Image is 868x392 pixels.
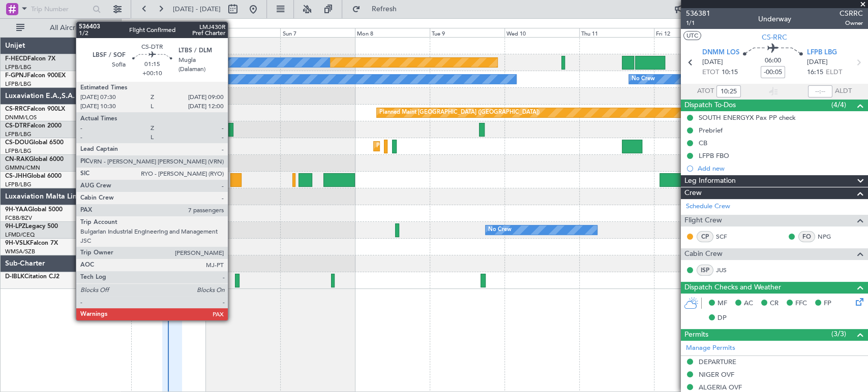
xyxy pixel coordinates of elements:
span: Refresh [363,6,405,13]
span: Crew [684,187,702,199]
div: Fri 12 [654,28,729,37]
a: GMMN/CMN [5,164,40,172]
div: Underway [758,14,791,24]
button: UTC [683,31,701,40]
span: CS-DTR [5,123,27,129]
span: F-HECD [5,56,27,62]
span: LFPB LBG [807,48,837,58]
div: ALGERIA OVF [699,383,742,391]
input: --:-- [716,85,741,97]
div: Sun 7 [280,28,355,37]
a: LFPB/LBG [5,80,32,88]
a: D-IBLKCitation CJ2 [5,274,59,280]
span: 9H-YAA [5,207,28,213]
a: CS-DOUGlobal 6500 [5,140,64,146]
a: CS-JHHGlobal 6000 [5,173,62,179]
span: 9H-LPZ [5,223,25,230]
span: (3/3) [831,329,846,339]
span: Flight Crew [684,215,722,226]
a: LFPB/LBG [5,147,32,155]
span: MF [717,299,727,309]
div: No Crew [488,222,512,238]
span: F-GPNJ [5,73,27,79]
span: [DATE] [807,57,828,68]
a: WMSA/SZB [5,248,35,255]
div: NIGER OVF [699,370,734,379]
span: FFC [795,299,807,309]
div: FO [798,231,815,242]
a: 9H-VSLKFalcon 7X [5,240,58,246]
a: SCF [716,232,739,241]
span: 16:15 [807,68,823,78]
div: Prebrief [699,126,723,135]
a: F-GPNJFalcon 900EX [5,73,66,79]
div: Fri 5 [131,28,206,37]
a: CS-DTRFalcon 2000 [5,123,62,129]
a: LFPB/LBG [5,181,32,188]
a: 9H-LPZLegacy 500 [5,223,58,230]
span: ETOT [702,68,719,78]
div: Thu 11 [579,28,654,37]
div: CP [697,231,713,242]
span: All Aircraft [26,24,107,31]
a: NPG [818,232,841,241]
a: LFPB/LBG [5,63,32,71]
span: Permits [684,329,708,341]
a: CN-RAKGlobal 6000 [5,156,64,162]
span: 536381 [686,8,710,19]
div: Sat 6 [206,28,281,37]
div: Tue 9 [430,28,504,37]
input: Trip Number [31,2,89,17]
span: AC [744,299,753,309]
span: 9H-VSLK [5,240,30,246]
a: JUS [716,266,739,275]
span: DNMM LOS [702,48,739,58]
a: 9H-YAAGlobal 5000 [5,207,63,213]
span: CS-DOU [5,140,29,146]
span: DP [717,313,727,323]
div: No Crew [632,72,655,87]
span: ATOT [697,86,714,96]
span: CS-RRC [5,106,27,112]
a: FCBB/BZV [5,214,32,222]
a: CS-RRCFalcon 900LX [5,106,65,112]
span: CS-RRC [762,32,787,43]
span: (4/4) [831,100,846,110]
div: DEPARTURE [699,357,736,366]
div: LFPB FBO [699,151,729,160]
span: CSRRC [840,8,863,19]
span: Cabin Crew [684,248,723,260]
span: [DATE] - [DATE] [173,5,221,14]
div: Planned Maint [GEOGRAPHIC_DATA] ([GEOGRAPHIC_DATA]) [376,139,536,154]
span: CN-RAK [5,156,29,162]
a: LFPB/LBG [5,130,32,138]
span: 06:00 [765,56,781,66]
span: 1/1 [686,19,710,27]
span: FP [824,299,831,309]
button: Refresh [347,1,408,17]
span: ELDT [826,68,842,78]
a: Manage Permits [686,343,735,353]
div: Add new [698,164,863,173]
span: [DATE] [702,57,723,68]
a: Schedule Crew [686,202,730,212]
div: Wed 10 [504,28,579,37]
span: Dispatch To-Dos [684,100,736,111]
span: Owner [840,19,863,27]
div: SOUTH ENERGYX Pax PP check [699,113,796,122]
button: All Aircraft [11,20,110,36]
span: CS-JHH [5,173,27,179]
div: Planned Maint [GEOGRAPHIC_DATA] ([GEOGRAPHIC_DATA]) [379,105,540,120]
span: CR [770,299,779,309]
span: D-IBLK [5,274,24,280]
a: F-HECDFalcon 7X [5,56,55,62]
div: Planned Maint [GEOGRAPHIC_DATA] ([GEOGRAPHIC_DATA]) [156,172,316,187]
span: 10:15 [722,68,738,78]
span: ALDT [835,86,852,96]
a: DNMM/LOS [5,114,37,121]
input: --:-- [808,85,832,97]
div: ISP [697,265,713,276]
span: Dispatch Checks and Weather [684,282,781,293]
a: LFMD/CEQ [5,231,35,239]
div: No Crew [134,72,157,87]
